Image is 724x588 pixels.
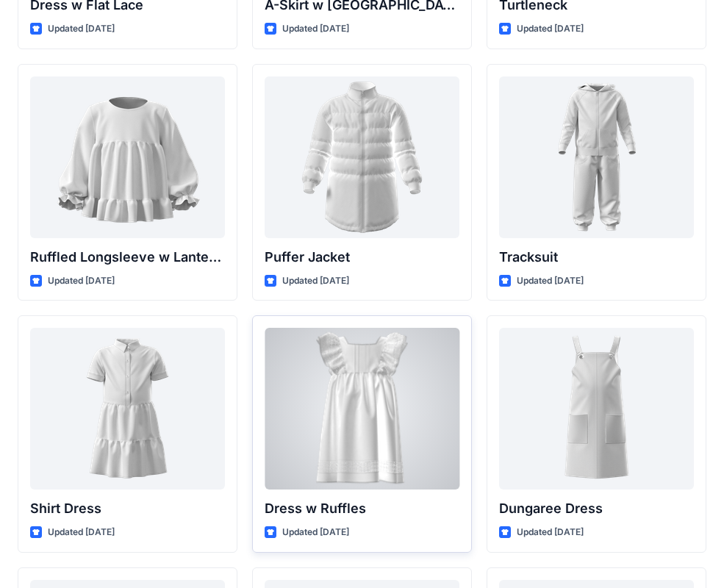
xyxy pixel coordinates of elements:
p: Updated [DATE] [517,21,584,37]
a: Shirt Dress [30,328,225,490]
p: Updated [DATE] [282,525,349,540]
p: Updated [DATE] [517,525,584,540]
p: Updated [DATE] [48,525,115,540]
a: Dungaree Dress [499,328,694,490]
p: Updated [DATE] [282,21,349,37]
p: Puffer Jacket [265,247,459,268]
p: Updated [DATE] [282,273,349,289]
p: Shirt Dress [30,498,225,519]
a: Ruffled Longsleeve w Lantern Sleeve [30,76,225,238]
p: Updated [DATE] [48,21,115,37]
p: Ruffled Longsleeve w Lantern Sleeve [30,247,225,268]
a: Puffer Jacket [265,76,459,238]
a: Dress w Ruffles [265,328,459,490]
p: Dungaree Dress [499,498,694,519]
p: Updated [DATE] [48,273,115,289]
p: Tracksuit [499,247,694,268]
a: Tracksuit [499,76,694,238]
p: Dress w Ruffles [265,498,459,519]
p: Updated [DATE] [517,273,584,289]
